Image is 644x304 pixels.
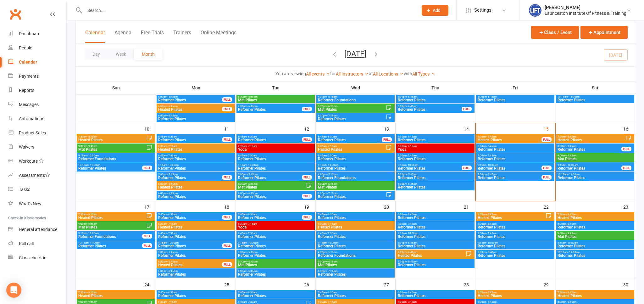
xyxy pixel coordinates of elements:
span: - 10:00am [167,164,179,166]
a: Automations [8,112,66,126]
div: 18 [224,201,236,212]
span: Heated Pilates [158,185,234,189]
span: Reformer Pilates [318,216,393,220]
a: Clubworx [8,6,23,22]
a: Workouts [8,154,66,168]
div: [PERSON_NAME] [545,5,626,10]
a: Waivers [8,140,66,154]
span: 6:00am [477,135,542,138]
button: Agenda [114,30,131,43]
span: - 7:30am [167,154,177,157]
span: 5:00pm [238,173,302,176]
span: Reformer Pilates [557,148,622,151]
span: - 8:15am [87,135,97,138]
span: Reformer Pilates [477,98,553,102]
button: Appointment [580,26,628,39]
span: 6:00pm [397,183,473,185]
a: All Types [412,71,435,76]
span: 5:45am [318,135,382,138]
div: FULL [302,215,312,220]
span: 5:00pm [158,173,222,176]
span: Reformer Pilates [397,157,473,161]
span: 6:00am [397,213,473,216]
span: - 5:45pm [487,173,497,176]
div: 19 [304,201,315,212]
span: - 6:45pm [167,114,178,117]
span: - 7:45am [407,154,417,157]
span: - 6:45pm [167,105,178,108]
span: - 6:15pm [247,183,258,185]
a: Roll call [8,237,66,251]
span: Heated Pilates [158,148,234,151]
span: - 7:45am [407,222,417,225]
div: Tasks [19,187,30,192]
span: 6:00am [397,135,473,138]
a: Class kiosk mode [8,251,66,265]
span: 6:30am [158,222,234,225]
span: Reformer Pilates [158,98,222,102]
div: FULL [302,107,312,111]
span: Reformer Pilates [397,138,473,142]
span: 7:30am [557,213,633,216]
strong: You are viewing [275,71,306,76]
div: FULL [222,137,232,142]
span: 7:00am [397,222,473,225]
a: Calendar [8,55,66,69]
a: All events [306,71,330,76]
div: 14 [464,123,475,134]
span: - 5:45pm [487,95,497,98]
span: Reformer Pilates [477,148,553,151]
span: 9:00am [78,222,146,225]
span: 5:00pm [158,95,222,98]
span: Reformer Foundations [318,176,393,180]
a: All Locations [373,71,404,76]
span: Reformer Pilates [397,98,473,102]
span: 6:30am [318,222,393,225]
span: Heated Pilates [557,138,625,142]
span: - 11:00am [89,164,100,166]
button: Trainers [173,30,191,43]
div: FULL [222,97,232,102]
span: 6:00am [477,145,553,148]
span: Reformer Pilates [557,166,622,170]
button: Add [422,5,448,16]
span: Reformer Pilates [318,138,382,142]
span: - 6:30am [167,213,177,216]
span: Reformer Pilates [238,166,314,170]
span: 5:00pm [477,95,553,98]
button: Week [108,48,134,60]
span: Reformer Pilates [397,166,462,170]
div: 11 [224,123,236,134]
div: FULL [462,166,472,170]
span: 5:30pm [318,183,393,185]
a: Reports [8,83,66,98]
span: 6:00am [477,222,553,225]
a: All Instructors [336,71,369,76]
a: General attendance kiosk mode [8,222,66,237]
div: Automations [19,116,44,121]
strong: with [404,71,412,76]
span: Mat Pilates [238,98,314,102]
span: - 5:15pm [327,173,337,176]
span: 5:45am [238,213,302,216]
span: - 6:45am [486,213,497,216]
span: - 7:30am [327,154,337,157]
th: Thu [396,81,475,94]
span: 5:30pm [238,183,306,185]
span: - 8:15am [566,213,576,216]
a: What's New [8,197,66,211]
button: Online Meetings [201,30,236,43]
span: Add [433,8,441,13]
span: Reformer Pilates [158,117,234,121]
button: Calendar [85,30,105,43]
span: Reformer Pilates [318,157,393,161]
span: 6:00pm [397,105,462,108]
span: Reformer Pilates [318,117,386,121]
span: Heated Pilates [78,138,146,142]
div: People [19,45,32,50]
span: 7:00am [397,154,473,157]
span: Reformer Pilates [397,185,473,189]
span: - 11:00am [568,95,580,98]
span: Heated Pilates [477,216,546,220]
div: FULL [302,137,312,142]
